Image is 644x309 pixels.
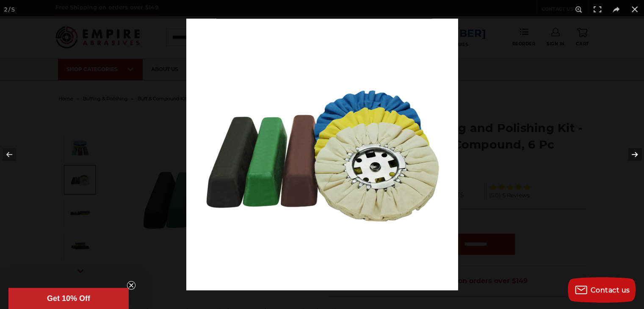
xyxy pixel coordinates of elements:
[591,286,630,294] span: Contact us
[127,281,135,290] button: Close teaser
[614,133,644,176] button: Next (arrow right)
[8,288,129,309] div: Get 10% OffClose teaser
[186,19,458,290] img: Stainless_Steel_Airway_Buff_and_Polish_Kit_8_Inch__16897.1634320027.jpg
[47,294,90,303] span: Get 10% Off
[568,277,636,303] button: Contact us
